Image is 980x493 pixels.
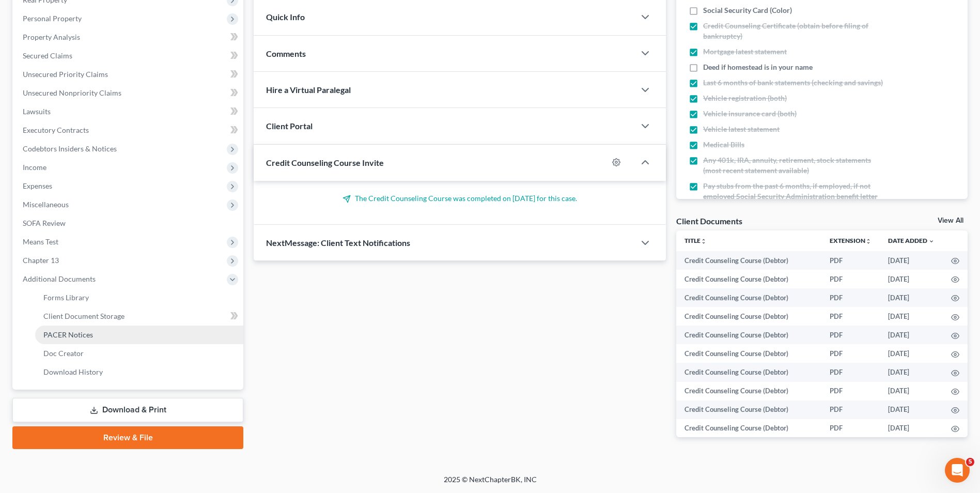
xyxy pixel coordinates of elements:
td: Credit Counseling Course (Debtor) [676,251,821,270]
td: PDF [821,382,880,400]
span: Client Document Storage [43,312,125,320]
div: 2025 © NextChapterBK, INC [196,474,785,493]
td: [DATE] [880,307,943,326]
a: Download History [35,363,243,381]
span: NextMessage: Client Text Notifications [266,238,410,248]
span: Social Security Card (Color) [703,5,792,16]
td: PDF [821,307,880,326]
span: Mortgage latest statement [703,47,787,57]
span: Miscellaneous [23,200,69,209]
span: Any 401k, IRA, annuity, retirement, stock statements (most recent statement available) [703,155,886,176]
td: Credit Counseling Course (Debtor) [676,270,821,288]
td: Credit Counseling Course (Debtor) [676,344,821,363]
a: SOFA Review [14,214,243,233]
a: Forms Library [35,288,243,307]
td: Credit Counseling Course (Debtor) [676,307,821,326]
td: PDF [821,326,880,344]
span: Comments [266,49,306,58]
td: PDF [821,344,880,363]
span: Additional Documents [23,274,96,283]
td: [DATE] [880,363,943,381]
span: Personal Property [23,14,82,23]
a: View All [938,217,963,224]
span: Expenses [23,181,52,190]
span: Secured Claims [23,51,72,60]
span: Credit Counseling Certificate (obtain before filing of bankruptcy) [703,21,886,41]
td: [DATE] [880,251,943,270]
a: Executory Contracts [14,121,243,140]
a: Secured Claims [14,47,243,65]
td: [DATE] [880,326,943,344]
i: expand_more [928,238,935,244]
a: Lawsuits [14,102,243,121]
a: Date Added expand_more [888,237,935,244]
a: Download & Print [12,398,243,422]
p: The Credit Counseling Course was completed on [DATE] for this case. [266,193,654,204]
span: Credit Counseling Course Invite [266,158,384,167]
span: Codebtors Insiders & Notices [23,144,117,153]
i: unfold_more [701,238,707,244]
span: Chapter 13 [23,256,59,265]
a: PACER Notices [35,326,243,344]
a: Doc Creator [35,344,243,363]
span: SOFA Review [23,219,66,227]
td: PDF [821,288,880,307]
div: Client Documents [676,215,742,226]
span: Client Portal [266,121,313,131]
td: PDF [821,363,880,381]
span: Vehicle insurance card (both) [703,109,797,119]
span: Vehicle latest statement [703,124,780,134]
span: 5 [966,458,974,466]
span: Income [23,163,46,172]
span: Doc Creator [43,349,84,358]
span: PACER Notices [43,330,93,339]
span: Executory Contracts [23,126,89,134]
a: Review & File [12,426,243,449]
td: Credit Counseling Course (Debtor) [676,400,821,419]
span: Property Analysis [23,33,80,41]
span: Quick Info [266,12,305,22]
td: [DATE] [880,344,943,363]
td: Credit Counseling Course (Debtor) [676,363,821,381]
a: Extensionunfold_more [830,237,872,244]
span: Unsecured Nonpriority Claims [23,88,121,97]
td: Credit Counseling Course (Debtor) [676,326,821,344]
span: Means Test [23,237,58,246]
td: [DATE] [880,419,943,438]
a: Unsecured Priority Claims [14,65,243,84]
a: Titleunfold_more [685,237,707,244]
a: Unsecured Nonpriority Claims [14,84,243,102]
td: [DATE] [880,400,943,419]
td: Credit Counseling Course (Debtor) [676,419,821,438]
td: PDF [821,251,880,270]
td: PDF [821,400,880,419]
span: Unsecured Priority Claims [23,70,108,79]
span: Forms Library [43,293,89,302]
span: Last 6 months of bank statements (checking and savings) [703,78,883,88]
span: Deed if homestead is in your name [703,62,813,72]
span: Pay stubs from the past 6 months, if employed, if not employed Social Security Administration ben... [703,181,886,212]
td: Credit Counseling Course (Debtor) [676,382,821,400]
span: Lawsuits [23,107,51,116]
span: Hire a Virtual Paralegal [266,85,351,95]
td: [DATE] [880,288,943,307]
td: [DATE] [880,382,943,400]
td: [DATE] [880,270,943,288]
i: unfold_more [865,238,872,244]
span: Vehicle registration (both) [703,93,787,103]
td: PDF [821,419,880,438]
td: PDF [821,270,880,288]
iframe: Intercom live chat [945,458,970,483]
a: Property Analysis [14,28,243,47]
span: Medical Bills [703,140,744,150]
span: Download History [43,367,103,376]
td: Credit Counseling Course (Debtor) [676,288,821,307]
a: Client Document Storage [35,307,243,326]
